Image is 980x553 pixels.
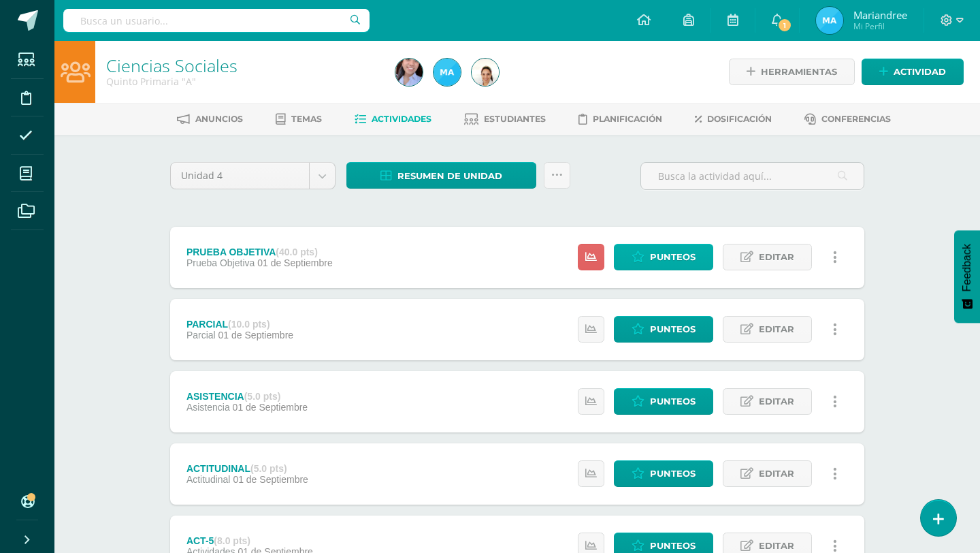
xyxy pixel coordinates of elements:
div: PARCIAL [186,319,293,330]
span: Editar [759,389,794,414]
span: Actividad [894,59,946,84]
span: Parcial [186,330,216,341]
a: Punteos [614,244,713,270]
a: Estudiantes [464,108,546,130]
h1: Ciencias Sociales [106,56,379,75]
a: Unidad 4 [171,163,335,189]
span: Editar [759,461,794,486]
strong: (10.0 pts) [228,319,269,330]
a: Ciencias Sociales [106,54,238,77]
div: ACT-5 [186,535,313,546]
strong: (8.0 pts) [214,535,250,546]
span: Editar [759,244,794,270]
span: Planificación [593,114,662,124]
span: Punteos [650,244,696,270]
span: 01 de Septiembre [257,257,333,268]
a: Punteos [614,460,713,487]
strong: (5.0 pts) [250,463,287,474]
img: 5eb53e217b686ee6b2ea6dc31a66d172.png [472,59,499,86]
div: ACTITUDINAL [186,463,308,474]
span: Asistencia [186,402,230,413]
div: Quinto Primaria 'A' [106,75,379,88]
span: Feedback [961,244,973,291]
div: ASISTENCIA [186,391,308,402]
a: Actividad [862,59,964,85]
button: Feedback - Mostrar encuesta [954,230,980,323]
a: Planificación [578,108,662,130]
input: Busca la actividad aquí... [641,163,864,189]
span: Unidad 4 [181,163,299,189]
span: Actitudinal [186,474,231,485]
div: PRUEBA OBJETIVA [186,247,333,257]
input: Busca un usuario... [63,9,370,32]
span: Prueba Objetiva [186,257,255,268]
a: Resumen de unidad [346,162,536,189]
a: Punteos [614,388,713,415]
strong: (5.0 pts) [244,391,281,402]
strong: (40.0 pts) [276,247,317,257]
span: 01 de Septiembre [233,402,308,413]
a: Actividades [355,108,431,130]
span: Temas [291,114,322,124]
span: 01 de Septiembre [233,474,308,485]
a: Herramientas [729,59,855,85]
span: Conferencias [821,114,891,124]
a: Conferencias [804,108,891,130]
img: 98953c3e03fa092d6a22418b1e93bada.png [816,7,843,34]
span: Punteos [650,389,696,414]
a: Temas [276,108,322,130]
span: Resumen de unidad [397,163,502,189]
span: 1 [777,18,792,33]
span: 01 de Septiembre [218,330,294,341]
a: Dosificación [695,108,772,130]
img: 98953c3e03fa092d6a22418b1e93bada.png [434,59,461,86]
span: Actividades [372,114,431,124]
img: 3e7f8260d6e5be980477c672129d8ea4.png [395,59,423,86]
span: Mariandree [853,8,907,22]
span: Mi Perfil [853,20,907,32]
span: Herramientas [761,59,837,84]
a: Anuncios [177,108,243,130]
span: Punteos [650,317,696,342]
span: Estudiantes [484,114,546,124]
a: Punteos [614,316,713,343]
span: Editar [759,317,794,342]
span: Anuncios [195,114,243,124]
span: Dosificación [707,114,772,124]
span: Punteos [650,461,696,486]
